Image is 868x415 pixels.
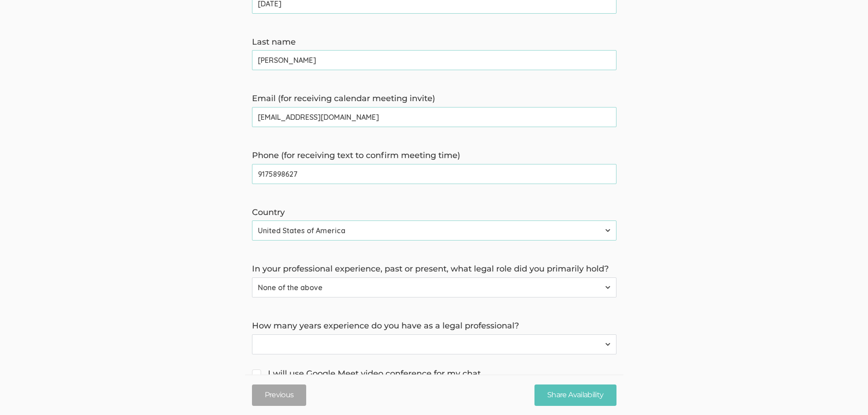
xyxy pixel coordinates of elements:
button: Previous [252,384,307,406]
label: How many years experience do you have as a legal professional? [252,320,616,332]
input: Share Availability [534,384,616,406]
label: In your professional experience, past or present, what legal role did you primarily hold? [252,263,616,275]
label: Email (for receiving calendar meeting invite) [252,93,616,105]
span: I will use Google Meet video conference for my chat [252,368,481,380]
label: Last name [252,36,616,48]
label: Country [252,207,616,219]
label: Phone (for receiving text to confirm meeting time) [252,150,616,162]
